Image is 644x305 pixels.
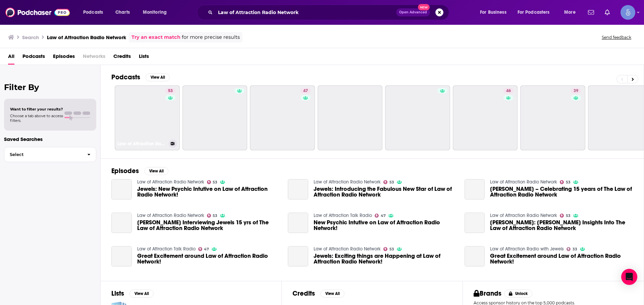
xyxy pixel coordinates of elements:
[573,248,577,251] span: 33
[520,85,585,150] a: 39
[375,214,386,218] a: 47
[574,88,578,94] span: 39
[288,246,308,266] a: Jewels: Exciting things are Happening at Law of Attraction Radio Network!
[111,167,139,175] h2: Episodes
[144,167,168,175] button: View All
[600,34,633,40] button: Send feedback
[399,11,427,14] span: Open Advanced
[137,179,204,185] a: Law of Attraction Radio Network
[115,85,180,150] a: 53Law of Attraction Radio Network
[146,73,170,81] button: View All
[314,220,457,231] a: New Psychic Intutive on Law of Attraction Radio Network!
[139,51,149,65] span: Lists
[113,51,131,65] a: Credits
[138,7,175,18] button: open menu
[137,220,280,231] a: Constance Interviewing Jewels 15 yrs of The Law of Attraction Radio Network
[465,213,485,233] a: Stan Lee: Jewels Johnson's Insights Into The Law of Attraction Radio Network
[111,7,134,18] a: Charts
[560,214,571,218] a: 53
[314,253,457,264] a: Jewels: Exciting things are Happening at Law of Attraction Radio Network!
[215,7,396,18] input: Search podcasts, credits, & more...
[490,186,633,198] a: Jewels Johnson – Celebrating 15 years of The Law of Attraction Radio Network
[111,289,124,298] h2: Lists
[503,88,514,93] a: 46
[602,7,612,18] a: Show notifications dropdown
[213,181,217,184] span: 53
[137,213,204,218] a: Law of Attraction Radio Network
[571,88,581,93] a: 39
[207,214,218,218] a: 53
[250,85,315,150] a: 47
[207,180,218,184] a: 53
[314,246,381,252] a: Law of Attraction Radio Network
[292,289,315,298] h2: Credits
[389,181,394,184] span: 53
[83,51,105,65] span: Networks
[621,5,635,20] span: Logged in as Spiral5-G1
[381,214,386,217] span: 47
[506,88,511,94] span: 46
[10,113,63,123] span: Choose a tab above to access filters.
[490,220,633,231] span: [PERSON_NAME]: [PERSON_NAME] Insights Into The Law of Attraction Radio Network
[621,5,635,20] img: User Profile
[22,51,45,65] a: Podcasts
[8,51,14,65] a: All
[137,186,280,198] a: Jewels: New Psychic Intutive on Law of Attraction Radio Network!
[111,167,168,175] a: EpisodesView All
[111,246,132,266] a: Great Excitement around Law of Attraction Radio Network!
[314,213,372,218] a: Law of Attraction Talk Radio
[22,34,39,41] h3: Search
[314,186,457,198] a: Jewels: Introducing the Fabulous New Star of Law of Attraction Radio Network
[490,213,557,218] a: Law of Attraction Radio Network
[320,290,344,298] button: View All
[115,8,130,17] span: Charts
[4,136,96,142] p: Saved Searches
[5,6,70,19] img: Podchaser - Follow, Share and Rate Podcasts
[131,33,180,41] a: Try an exact match
[490,179,557,185] a: Law of Attraction Radio Network
[465,246,485,266] a: Great Excitement around Law of Attraction Radio Network!
[129,290,154,298] button: View All
[585,7,597,18] a: Show notifications dropdown
[475,7,515,18] button: open menu
[383,247,394,251] a: 53
[137,220,280,231] span: [PERSON_NAME] Interviewing Jewels 15 yrs of The Law of Attraction Radio Network
[4,82,96,92] h2: Filter By
[288,179,308,200] a: Jewels: Introducing the Fabulous New Star of Law of Attraction Radio Network
[396,8,430,16] button: Open AdvancedNew
[83,8,103,17] span: Podcasts
[621,269,637,285] div: Open Intercom Messenger
[560,180,571,184] a: 53
[474,289,501,298] h2: Brands
[213,214,217,217] span: 53
[78,7,112,18] button: open menu
[566,181,571,184] span: 53
[490,186,633,198] span: [PERSON_NAME] – Celebrating 15 years of The Law of Attraction Radio Network
[504,290,533,298] button: Unlock
[53,51,75,65] a: Episodes
[203,5,455,20] div: Search podcasts, credits, & more...
[117,141,166,147] h3: Law of Attraction Radio Network
[513,7,559,18] button: open menu
[292,289,344,298] a: CreditsView All
[418,4,430,10] span: New
[301,88,311,93] a: 47
[480,8,506,17] span: For Business
[518,8,550,17] span: For Podcasters
[143,8,167,17] span: Monitoring
[490,253,633,264] a: Great Excitement around Law of Attraction Radio Network!
[567,247,577,251] a: 33
[47,34,126,41] h3: Law of Attraction Radio Network
[389,248,394,251] span: 53
[168,88,173,94] span: 53
[566,214,571,217] span: 53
